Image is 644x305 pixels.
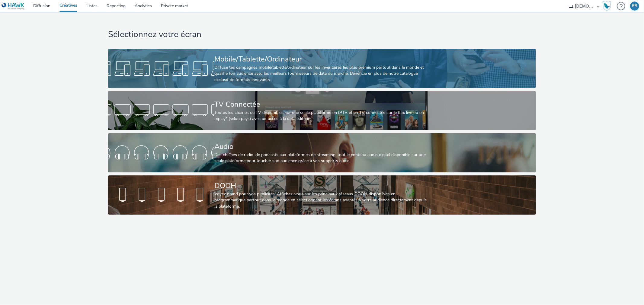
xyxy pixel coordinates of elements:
div: Toutes les chaines de TV disponibles sur une seule plateforme en IPTV et en TV connectée sur le f... [214,110,427,122]
div: Audio [214,141,427,152]
div: DOOH [214,181,427,191]
div: Des chaînes de radio, de podcasts aux plateformes de streaming: tout le contenu audio digital dis... [214,152,427,164]
div: TV Connectée [214,99,427,110]
h1: Sélectionnez votre écran [108,29,536,40]
a: DOOHVoyez grand pour vos publicités! Affichez-vous sur les principaux réseaux DOOH disponibles en... [108,175,536,215]
a: TV ConnectéeToutes les chaines de TV disponibles sur une seule plateforme en IPTV et en TV connec... [108,91,536,130]
img: undefined Logo [2,2,25,10]
a: Mobile/Tablette/OrdinateurDiffuse tes campagnes mobile/tablette/ordinateur sur les inventaires le... [108,49,536,88]
a: AudioDes chaînes de radio, de podcasts aux plateformes de streaming: tout le contenu audio digita... [108,133,536,172]
a: Hawk Academy [602,1,614,11]
div: Diffuse tes campagnes mobile/tablette/ordinateur sur les inventaires les plus premium partout dan... [214,64,427,83]
div: Mobile/Tablette/Ordinateur [214,54,427,64]
img: Hawk Academy [602,1,611,11]
div: EB [632,2,637,11]
div: Voyez grand pour vos publicités! Affichez-vous sur les principaux réseaux DOOH disponibles en pro... [214,191,427,209]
